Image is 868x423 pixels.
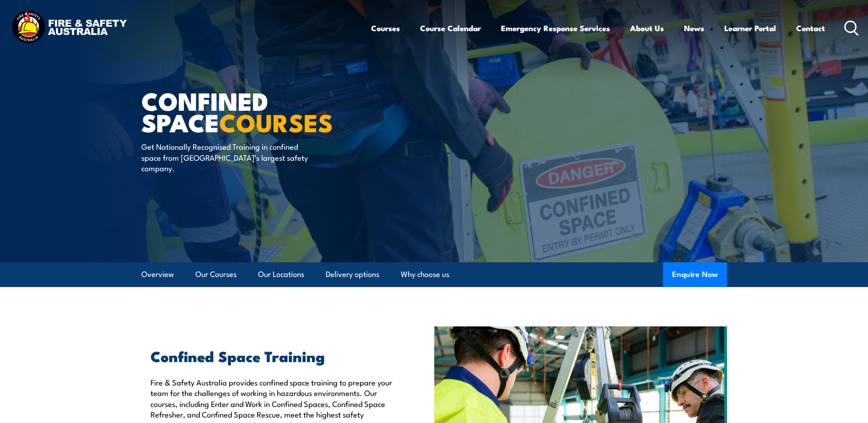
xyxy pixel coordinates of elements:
p: Get Nationally Recognised Training in confined space from [GEOGRAPHIC_DATA]’s largest safety comp... [141,141,308,173]
a: Emergency Response Services [501,16,610,40]
a: News [684,16,704,40]
a: Delivery options [326,262,379,287]
a: Learner Portal [724,16,776,40]
a: Course Calendar [420,16,481,40]
strong: COURSES [219,103,333,141]
h1: Confined Space [141,90,367,132]
a: Courses [371,16,400,40]
a: Why choose us [401,262,449,287]
a: Our Locations [258,262,304,287]
h2: Confined Space Training [151,349,392,362]
button: Enquire Now [663,262,727,287]
a: Contact [796,16,825,40]
a: Our Courses [195,262,237,287]
a: About Us [630,16,664,40]
a: Overview [141,262,174,287]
